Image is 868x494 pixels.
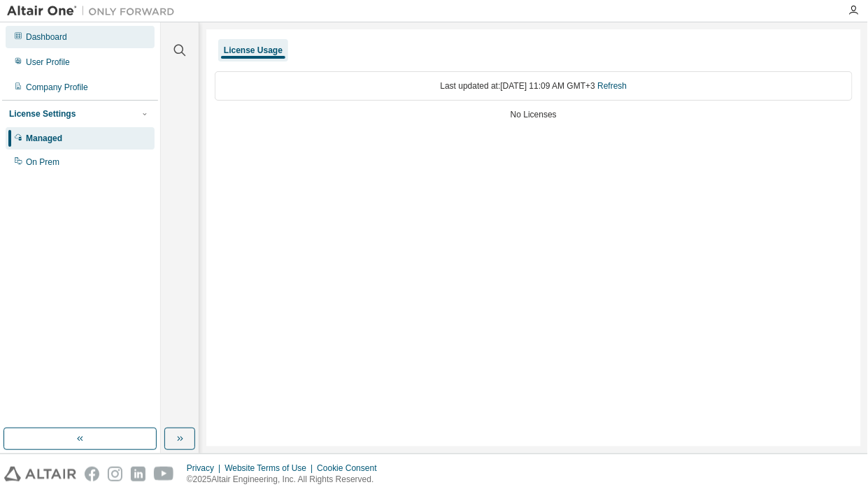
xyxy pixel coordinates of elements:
[215,71,853,101] div: Last updated at: [DATE] 11:09 AM GMT+3
[317,463,385,474] div: Cookie Consent
[26,31,67,43] div: Dashboard
[187,474,385,486] p: © 2025 Altair Engineering, Inc. All Rights Reserved.
[26,82,88,93] div: Company Profile
[26,133,62,144] div: Managed
[225,463,317,474] div: Website Terms of Use
[224,45,283,56] div: License Usage
[154,467,174,481] img: youtube.svg
[9,108,76,119] div: License Settings
[597,81,627,91] a: Refresh
[85,467,99,481] img: facebook.svg
[131,467,145,481] img: linkedin.svg
[26,157,59,168] div: On Prem
[26,57,70,68] div: User Profile
[4,467,76,481] img: altair_logo.svg
[108,467,122,481] img: instagram.svg
[215,109,853,120] div: No Licenses
[7,4,182,18] img: Altair One
[187,463,225,474] div: Privacy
